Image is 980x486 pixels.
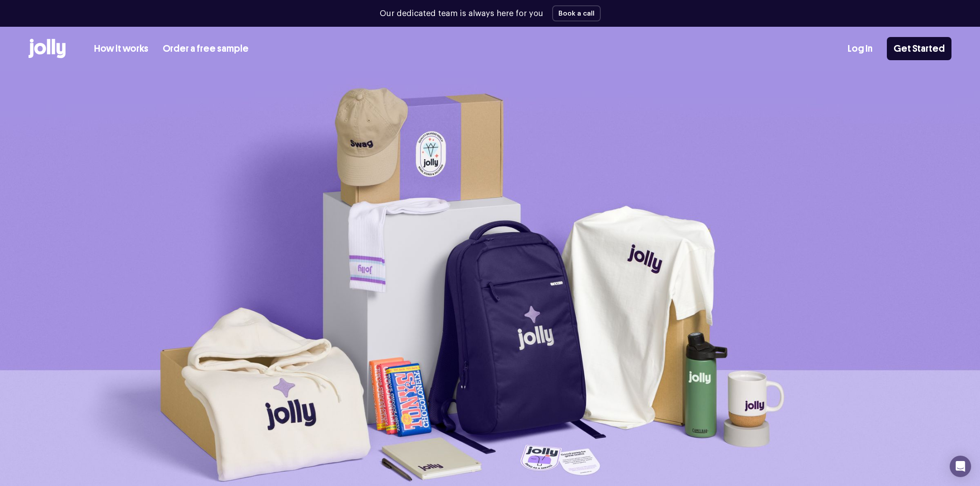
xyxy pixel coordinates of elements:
[163,41,249,56] a: Order a free sample
[94,41,148,56] a: How it works
[552,5,601,21] button: Book a call
[848,41,873,56] a: Log In
[380,8,543,20] p: Our dedicated team is always here for you
[950,456,971,477] div: Open Intercom Messenger
[887,37,951,60] a: Get Started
